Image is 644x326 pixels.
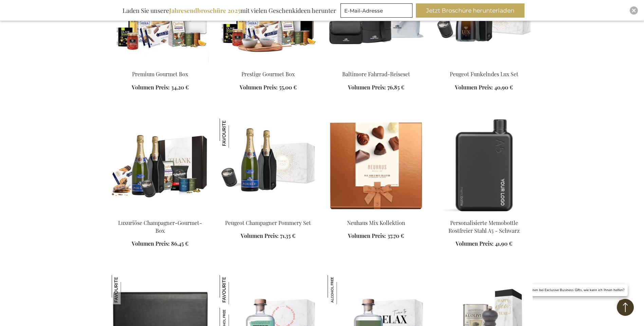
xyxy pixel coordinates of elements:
[328,275,357,304] img: Personalised Non-Alcoholic Gin & Tonic Set
[348,232,404,240] a: Volumen Preis: 37,70 €
[348,84,386,91] span: Volumen Preis:
[132,240,188,248] a: Volumen Preis: 86,45 €
[342,70,410,78] a: Baltimore Fahrrad-Reiseset
[220,275,249,304] img: Personalisiertes Alkoholfreies Gin & Tonic Set
[436,62,533,68] a: EB-PKT-PEUG-CHAM-LUX Peugeot Funkelndes Lux Set
[112,211,209,217] a: Luxury Champagne Gourmet Box
[347,219,405,226] a: Neuhaus Mix Kollektion
[632,8,636,13] img: Close
[436,119,533,213] img: Personalisierte Memobottle Rostfreier Stahl A5 - Schwarz
[112,119,209,213] img: Luxury Champagne Gourmet Box
[456,240,494,247] span: Volumen Preis:
[279,84,297,91] span: 55,00 €
[280,232,295,239] span: 71,35 €
[220,62,317,68] a: Prestige Gourmet Box Prestige Gourmet Box
[341,3,415,20] form: marketing offers and promotions
[416,3,525,18] button: Jetzt Broschüre herunterladen
[450,70,518,78] a: Peugeot Funkelndes Lux Set
[241,232,279,239] span: Volumen Preis:
[241,232,295,240] a: Volumen Preis: 71,35 €
[112,275,141,304] img: Personalisierte Orbitkey Hybrid-Laptop-Tasche 16" - Schwarz
[132,84,189,91] a: Volumen Preis: 34,20 €
[495,240,512,247] span: 41,90 €
[630,6,638,15] div: Close
[328,119,425,213] img: Neuhaus Mix Collection
[119,3,339,18] div: Laden Sie unsere mit vielen Geschenkideen herunter
[118,219,202,234] a: Luxuriöse Champagner-Gourmet-Box
[436,211,533,217] a: Personalisierte Memobottle Rostfreier Stahl A5 - Schwarz
[456,240,512,248] a: Volumen Preis: 41,90 €
[132,240,170,247] span: Volumen Preis:
[241,70,295,78] a: Prestige Gourmet Box
[348,232,386,239] span: Volumen Preis:
[132,70,188,78] a: Premium Gourmet Box
[240,84,297,91] a: Volumen Preis: 55,00 €
[455,84,513,91] a: Volumen Preis: 40,90 €
[225,219,311,226] a: Peugeot Champagner Pommery Set
[387,232,404,239] span: 37,70 €
[171,84,189,91] span: 34,20 €
[112,62,209,68] a: Premium Gourmet Box
[220,119,317,213] img: Peugeot Champagne Pommery Set
[328,211,425,217] a: Neuhaus Mix Collection
[494,84,513,91] span: 40,90 €
[328,62,425,68] a: Baltimore Bike Travel Set Baltimore Fahrrad-Reiseset
[448,219,520,234] a: Personalisierte Memobottle Rostfreier Stahl A5 - Schwarz
[169,6,240,15] b: Jahresendbroschüre 2025
[171,240,188,247] span: 86,45 €
[220,119,249,148] img: Peugeot Champagner Pommery Set
[387,84,404,91] span: 76,85 €
[132,84,170,91] span: Volumen Preis:
[455,84,493,91] span: Volumen Preis:
[348,84,404,91] a: Volumen Preis: 76,85 €
[220,211,317,217] a: Peugeot Champagne Pommery Set Peugeot Champagner Pommery Set
[341,3,412,18] input: E-Mail-Adresse
[240,84,278,91] span: Volumen Preis:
